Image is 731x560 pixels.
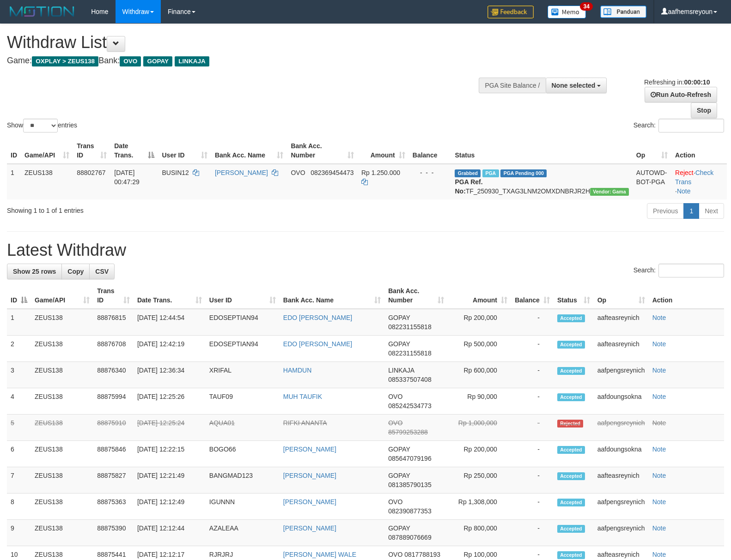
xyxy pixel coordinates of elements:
[67,268,84,275] span: Copy
[93,415,134,441] td: 88875910
[455,169,481,177] span: Grabbed
[557,314,585,322] span: Accepted
[594,283,649,309] th: Op: activate to sort column ascending
[479,78,545,93] div: PGA Site Balance /
[7,441,31,467] td: 6
[93,283,134,309] th: Trans ID: activate to sort column ascending
[658,264,724,277] input: Search:
[388,507,431,515] span: Copy 082390877353 to clipboard
[283,393,322,400] a: MUH TAUFIK
[283,498,336,506] a: [PERSON_NAME]
[647,203,684,219] a: Previous
[448,415,511,441] td: Rp 1,000,000
[652,524,666,532] a: Note
[358,138,409,164] th: Amount: activate to sort column ascending
[511,494,554,520] td: -
[280,283,384,309] th: Bank Acc. Name: activate to sort column ascending
[134,467,206,494] td: [DATE] 12:21:49
[557,446,585,454] span: Accepted
[93,336,134,362] td: 88876708
[93,309,134,336] td: 88876815
[311,169,353,176] span: Copy 082369454473 to clipboard
[511,336,554,362] td: -
[388,349,431,357] span: Copy 082231155818 to clipboard
[95,268,109,275] span: CSV
[649,283,724,309] th: Action
[31,441,93,467] td: ZEUS138
[388,376,431,383] span: Copy 085337507408 to clipboard
[283,524,336,532] a: [PERSON_NAME]
[500,169,547,177] span: PGA Pending
[73,138,110,164] th: Trans ID: activate to sort column ascending
[283,367,311,374] a: HAMDUN
[388,419,402,427] span: OVO
[283,446,336,453] a: [PERSON_NAME]
[61,264,90,279] a: Copy
[511,283,554,309] th: Balance: activate to sort column ascending
[451,138,632,164] th: Status
[487,6,534,18] img: Feedback.jpg
[158,138,211,164] th: User ID: activate to sort column ascending
[511,309,554,336] td: -
[594,467,649,494] td: aafteasreynich
[580,2,592,11] span: 34
[211,138,287,164] th: Bank Acc. Name: activate to sort column ascending
[645,87,717,102] a: Run Auto-Refresh
[511,467,554,494] td: -
[7,5,77,18] img: MOTION_logo.png
[511,388,554,415] td: -
[448,494,511,520] td: Rp 1,308,000
[388,367,414,374] span: LINKAJA
[557,420,583,428] span: Rejected
[291,169,305,176] span: OVO
[134,309,206,336] td: [DATE] 12:44:54
[7,362,31,388] td: 3
[206,309,280,336] td: EDOSEPTIAN94
[594,415,649,441] td: aafpengsreynich
[388,472,410,479] span: GOPAY
[594,494,649,520] td: aafpengsreynich
[511,520,554,546] td: -
[557,525,585,533] span: Accepted
[684,78,710,86] strong: 00:00:10
[93,494,134,520] td: 88875363
[31,415,93,441] td: ZEUS138
[448,283,511,309] th: Amount: activate to sort column ascending
[594,388,649,415] td: aafdoungsokna
[652,367,666,374] a: Note
[671,138,727,164] th: Action
[413,168,448,177] div: - - -
[448,520,511,546] td: Rp 800,000
[93,388,134,415] td: 88875994
[77,169,105,176] span: 88802767
[448,388,511,415] td: Rp 90,000
[652,393,666,400] a: Note
[120,56,141,66] span: OVO
[388,534,431,541] span: Copy 087889076669 to clipboard
[206,520,280,546] td: AZALEAA
[143,56,172,66] span: GOPAY
[89,264,115,279] a: CSV
[206,441,280,467] td: BOGO66
[206,283,280,309] th: User ID: activate to sort column ascending
[7,467,31,494] td: 7
[206,362,280,388] td: XRIFAL
[134,362,206,388] td: [DATE] 12:36:34
[511,441,554,467] td: -
[31,362,93,388] td: ZEUS138
[206,388,280,415] td: TAUF09
[93,520,134,546] td: 88875390
[93,362,134,388] td: 88876340
[388,524,410,532] span: GOPAY
[699,203,724,219] a: Next
[283,419,327,427] a: RIFKI ANANTA
[206,467,280,494] td: BANGMAD123
[675,169,694,176] a: Reject
[552,82,596,89] span: None selected
[7,283,31,309] th: ID: activate to sort column descending
[594,520,649,546] td: aafpengsreynich
[388,446,410,453] span: GOPAY
[652,472,666,479] a: Note
[675,169,713,186] a: Check Trans
[482,169,499,177] span: Marked by aafsreyleap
